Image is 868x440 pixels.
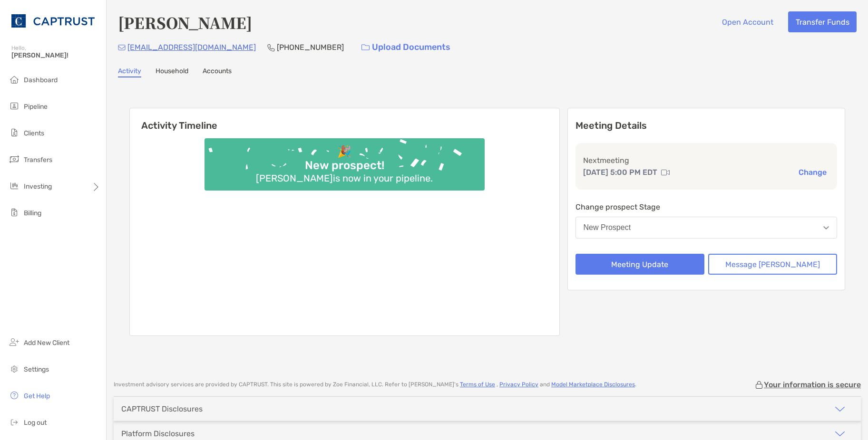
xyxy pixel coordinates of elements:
[24,365,49,373] span: Settings
[24,182,52,191] span: Investing
[301,159,388,172] div: New prospect!
[551,381,635,388] a: Model Marketplace Disclosures
[267,44,275,51] img: Phone Icon
[9,336,20,348] img: add_new_client icon
[121,429,195,438] div: Platform Disclosures
[764,380,861,389] p: Your information is secure
[584,223,631,232] div: New Prospect
[156,67,188,77] a: Household
[205,138,485,182] img: Confetti
[575,120,838,132] p: Meeting Details
[130,108,559,131] h6: Activity Timeline
[583,166,657,178] p: [DATE] 5:00 PM EDT
[24,76,58,84] span: Dashboard
[277,41,344,53] p: [PHONE_NUMBER]
[499,381,538,388] a: Privacy Policy
[9,180,20,191] img: investing icon
[24,339,69,347] span: Add New Client
[24,129,44,137] span: Clients
[575,254,704,275] button: Meeting Update
[823,226,829,230] img: Open dropdown arrow
[355,37,457,57] a: Upload Documents
[9,153,20,165] img: transfers icon
[24,156,52,164] span: Transfers
[788,11,857,32] button: Transfer Funds
[575,201,838,213] p: Change prospect Stage
[118,67,141,77] a: Activity
[714,11,780,32] button: Open Account
[121,404,203,413] div: CAPTRUST Disclosures
[127,41,256,53] p: [EMAIL_ADDRESS][DOMAIN_NAME]
[11,51,100,59] span: [PERSON_NAME]!
[24,419,47,427] span: Log out
[708,254,837,275] button: Message [PERSON_NAME]
[9,390,20,401] img: get-help icon
[24,392,50,400] span: Get Help
[834,403,846,415] img: icon arrow
[9,363,20,374] img: settings icon
[9,127,20,138] img: clients icon
[9,416,20,428] img: logout icon
[834,428,846,440] img: icon arrow
[11,4,95,38] img: CAPTRUST Logo
[118,11,252,33] h4: [PERSON_NAME]
[9,74,20,85] img: dashboard icon
[252,172,437,184] div: [PERSON_NAME] is now in your pipeline.
[333,145,355,159] div: 🎉
[203,67,232,77] a: Accounts
[9,100,20,112] img: pipeline icon
[24,209,41,217] span: Billing
[118,45,126,50] img: Email Icon
[796,167,829,177] button: Change
[114,381,636,388] p: Investment advisory services are provided by CAPTRUST . This site is powered by Zoe Financial, LL...
[24,103,48,111] span: Pipeline
[575,217,838,239] button: New Prospect
[661,169,670,176] img: communication type
[583,154,830,166] p: Next meeting
[9,207,20,218] img: billing icon
[361,44,370,51] img: button icon
[460,381,495,388] a: Terms of Use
